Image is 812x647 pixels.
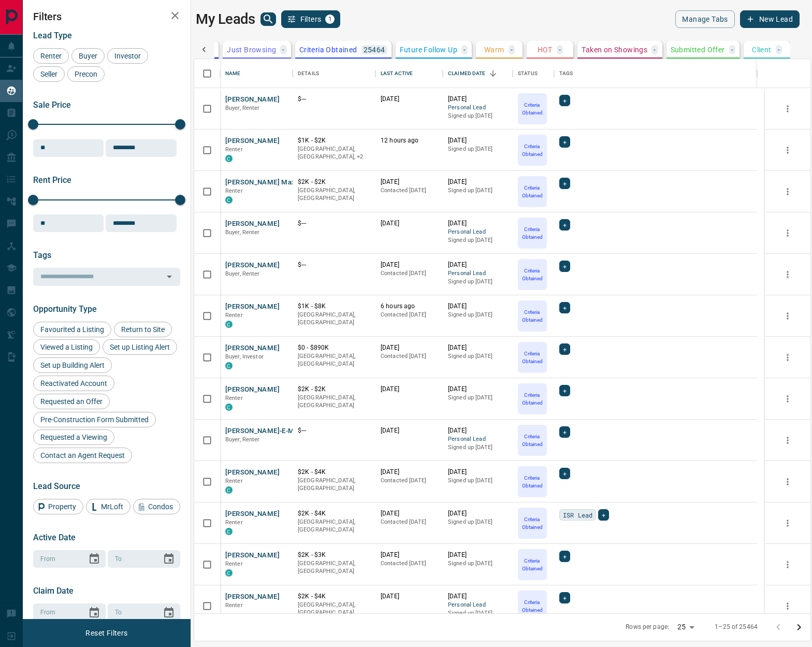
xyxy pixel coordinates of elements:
[559,343,570,355] div: +
[298,261,370,269] p: $---
[519,474,546,490] p: Criteria Obtained
[554,59,757,88] div: Tags
[448,394,508,402] p: Signed up [DATE]
[33,304,97,314] span: Opportunity Type
[780,433,795,448] button: more
[225,569,233,577] div: condos.ca
[33,10,180,23] h2: Filters
[225,478,243,484] span: Renter
[298,509,370,518] p: $2K - $4K
[71,48,105,64] div: Buyer
[33,100,71,110] span: Sale Price
[381,59,413,88] div: Last Active
[559,95,570,106] div: +
[519,350,546,365] p: Criteria Obtained
[298,385,370,394] p: $2K - $2K
[37,397,106,406] span: Requested an Offer
[225,385,280,395] button: [PERSON_NAME]
[225,312,243,319] span: Renter
[375,59,443,88] div: Last Active
[463,46,466,53] p: -
[37,415,152,424] span: Pre-Construction Form Submitted
[225,155,233,162] div: condos.ca
[381,468,438,477] p: [DATE]
[448,592,508,601] p: [DATE]
[780,598,795,614] button: more
[740,10,800,28] button: New Lead
[225,519,243,526] span: Renter
[381,311,438,319] p: Contacted [DATE]
[381,509,438,518] p: [DATE]
[103,339,177,355] div: Set up Listing Alert
[225,436,260,443] span: Buyer, Renter
[448,59,486,88] div: Claimed Date
[298,551,370,559] p: $2K - $3K
[559,551,570,562] div: +
[281,10,341,28] button: Filters1
[71,70,101,78] span: Precon
[448,136,508,145] p: [DATE]
[519,267,546,282] p: Criteria Obtained
[602,510,605,520] span: +
[84,549,105,569] button: Choose date
[448,104,508,112] span: Personal Lead
[519,101,546,117] p: Criteria Obtained
[298,302,370,311] p: $1K - $8K
[67,66,105,82] div: Precon
[225,404,233,411] div: condos.ca
[381,518,438,526] p: Contacted [DATE]
[37,433,111,441] span: Requested a Viewing
[293,59,375,88] div: Details
[715,623,758,631] p: 1–25 of 25464
[118,325,168,334] span: Return to Site
[519,557,546,572] p: Criteria Obtained
[448,219,508,228] p: [DATE]
[563,510,592,520] span: ISR Lead
[298,426,370,435] p: $---
[225,486,233,494] div: condos.ca
[559,46,561,53] p: -
[563,220,567,230] span: +
[780,225,795,241] button: more
[33,66,65,82] div: Seller
[33,481,80,491] span: Lead Source
[225,528,233,535] div: condos.ca
[519,225,546,241] p: Criteria Obtained
[225,188,243,194] span: Renter
[75,52,101,60] span: Buyer
[326,16,334,23] span: 1
[511,46,513,53] p: -
[780,267,795,282] button: more
[448,601,508,610] span: Personal Lead
[107,48,148,64] div: Investor
[381,261,438,269] p: [DATE]
[196,11,255,27] h1: My Leads
[559,302,570,313] div: +
[563,137,567,147] span: +
[298,311,370,327] p: [GEOGRAPHIC_DATA], [GEOGRAPHIC_DATA]
[33,394,110,409] div: Requested an Offer
[299,46,357,53] p: Criteria Obtained
[626,623,669,631] p: Rows per page:
[448,559,508,568] p: Signed up [DATE]
[448,145,508,153] p: Signed up [DATE]
[227,46,276,53] p: Just Browsing
[225,426,310,436] button: [PERSON_NAME]-E-Matsui
[448,186,508,195] p: Signed up [DATE]
[448,385,508,394] p: [DATE]
[260,12,276,26] button: search button
[33,376,114,391] div: Reactivated Account
[780,184,795,199] button: more
[111,52,144,60] span: Investor
[563,593,567,603] span: +
[220,59,293,88] div: Name
[448,236,508,245] p: Signed up [DATE]
[225,362,233,369] div: condos.ca
[443,59,513,88] div: Claimed Date
[484,46,504,53] p: Warm
[780,474,795,490] button: more
[563,178,567,189] span: +
[298,468,370,477] p: $2K - $4K
[448,426,508,435] p: [DATE]
[225,395,243,401] span: Renter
